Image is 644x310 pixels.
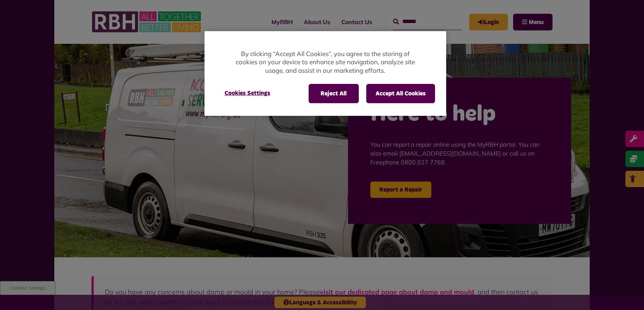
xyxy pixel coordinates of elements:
[366,84,435,103] button: Accept All Cookies
[205,31,446,116] div: Cookie banner
[216,84,279,102] button: Cookies Settings
[205,31,446,116] div: Privacy
[234,50,416,75] p: By clicking “Accept All Cookies”, you agree to the storing of cookies on your device to enhance s...
[309,84,359,103] button: Reject All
